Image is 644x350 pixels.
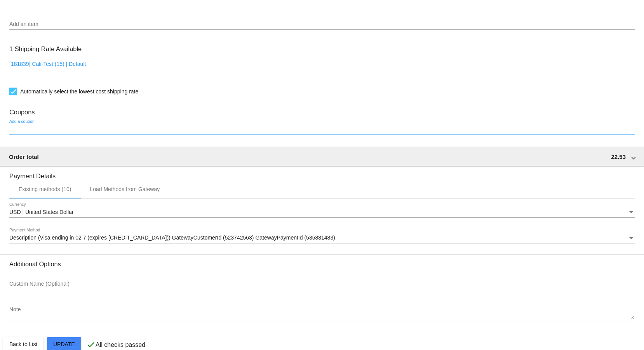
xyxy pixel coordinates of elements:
[96,341,145,348] p: All checks passed
[9,103,635,116] h3: Coupons
[9,341,37,347] span: Back to List
[9,126,635,133] input: Add a coupon
[9,167,635,180] h3: Payment Details
[20,87,138,96] span: Automatically select the lowest cost shipping rate
[9,21,635,28] input: Add an item
[9,41,82,57] h3: 1 Shipping Rate Available
[9,281,79,287] input: Custom Name (Optional)
[9,209,73,215] span: USD | United States Dollar
[9,234,335,241] span: Description (Visa ending in 02 7 (expires [CREDIT_CARD_DATA])) GatewayCustomerId (523742563) Gate...
[86,340,96,349] mat-icon: check
[19,186,71,192] div: Existing methods (10)
[53,341,75,347] span: Update
[9,235,635,241] mat-select: Payment Method
[611,153,626,160] span: 22.53
[9,209,635,216] mat-select: Currency
[9,61,86,67] a: [181839] Cali-Test (15) | Default
[90,186,160,192] div: Load Methods from Gateway
[9,153,39,160] span: Order total
[9,260,635,268] h3: Additional Options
